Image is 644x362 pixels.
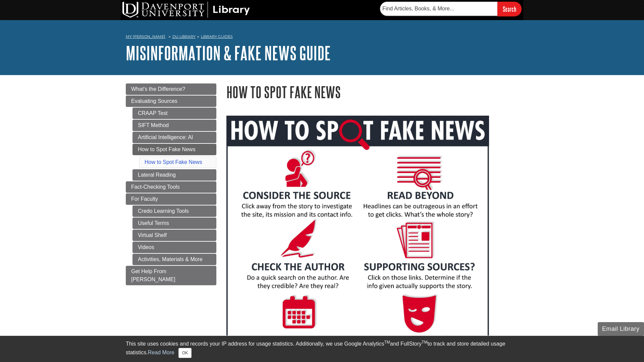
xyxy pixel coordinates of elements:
a: My [PERSON_NAME] [126,34,165,40]
a: SIFT Method [132,120,216,131]
a: Credo Learning Tools [132,205,216,217]
a: DU Library [172,34,196,39]
span: What's the Difference? [131,86,185,92]
a: Virtual Shelf [132,230,216,241]
a: Get Help From [PERSON_NAME] [126,266,216,285]
sup: TM [384,340,390,345]
input: Search [497,2,522,16]
a: What's the Difference? [126,83,216,95]
button: Email Library [598,322,644,336]
span: Get Help From [PERSON_NAME] [131,268,175,282]
form: Searches DU Library's articles, books, and more [380,2,522,16]
div: This site uses cookies and records your IP address for usage statistics. Additionally, we use Goo... [126,340,518,358]
img: DU Library [122,2,250,18]
a: Evaluating Sources [126,96,216,107]
a: Fact-Checking Tools [126,181,216,193]
sup: TM [422,340,427,345]
div: Guide Page Menu [126,83,216,285]
span: Fact-Checking Tools [131,184,180,190]
a: How to Spot Fake News [145,159,202,165]
a: Read More [148,350,174,355]
a: Videos [132,242,216,253]
a: Artificial Intelligence: AI [132,132,216,143]
a: Useful Terms [132,218,216,229]
a: Activities, Materials & More [132,254,216,265]
input: Find Articles, Books, & More... [380,2,497,16]
h1: How to Spot Fake News [226,83,518,101]
a: For Faculty [126,193,216,205]
button: Close [178,348,192,358]
nav: breadcrumb [126,32,518,43]
a: How to Spot Fake News [132,144,216,155]
a: Lateral Reading [132,169,216,181]
span: For Faculty [131,196,158,202]
span: Evaluating Sources [131,98,177,104]
a: Misinformation & Fake News Guide [126,43,331,63]
a: CRAAP Test [132,108,216,119]
a: Library Guides [201,34,233,39]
